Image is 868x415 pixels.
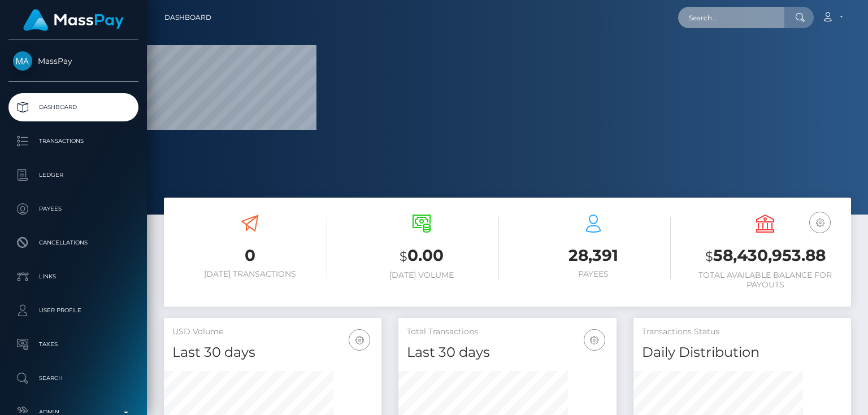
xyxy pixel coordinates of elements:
h5: Total Transactions [407,326,607,338]
a: Search [8,364,138,392]
p: Dashboard [13,99,134,116]
h3: 0 [172,244,327,267]
img: MassPay [13,51,32,71]
h4: Daily Distribution [642,343,843,362]
p: Search [13,370,134,387]
h6: [DATE] Transactions [172,269,327,279]
a: User Profile [8,296,138,325]
h3: 58,430,953.88 [688,244,843,268]
a: Ledger [8,161,138,189]
h3: 28,391 [516,244,671,267]
a: Cancellations [8,229,138,257]
h6: [DATE] Volume [344,270,499,280]
p: Transactions [13,133,134,150]
a: Payees [8,195,138,223]
small: $ [705,248,713,264]
h5: USD Volume [172,326,373,338]
img: MassPay Logo [23,9,124,31]
h4: Last 30 days [407,343,607,362]
a: Dashboard [8,93,138,121]
a: Dashboard [164,6,211,29]
p: Ledger [13,167,134,184]
small: $ [400,248,407,264]
p: Links [13,268,134,285]
input: Search... [678,7,784,28]
h4: Last 30 days [172,343,373,362]
a: Transactions [8,127,138,155]
h6: Total Available Balance for Payouts [688,270,843,290]
a: Links [8,263,138,291]
a: Taxes [8,330,138,359]
h3: 0.00 [344,244,499,268]
span: MassPay [8,56,138,66]
p: Payees [13,200,134,217]
p: Taxes [13,336,134,353]
p: Cancellations [13,234,134,251]
h5: Transactions Status [642,326,843,338]
h6: Payees [516,269,671,279]
p: User Profile [13,302,134,319]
